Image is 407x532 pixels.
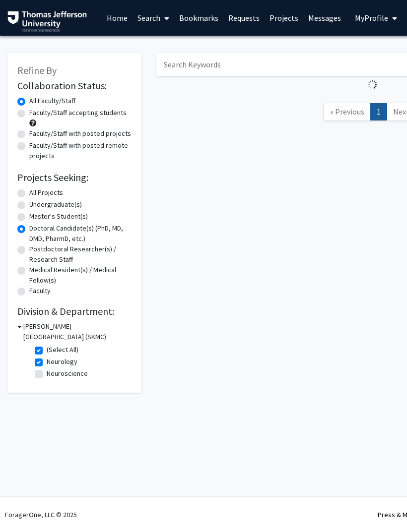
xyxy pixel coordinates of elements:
[17,80,132,92] h2: Collaboration Status:
[29,199,82,210] label: Undergraduate(s)
[303,0,346,35] a: Messages
[29,223,132,244] label: Doctoral Candidate(s) (PhD, MD, DMD, PharmD, etc.)
[324,103,371,120] a: Previous Page
[17,305,132,317] h2: Division & Department:
[174,0,223,35] a: Bookmarks
[355,13,388,23] span: My Profile
[5,497,77,532] div: ForagerOne, LLC © 2025
[265,0,303,35] a: Projects
[133,0,174,35] a: Search
[29,265,132,286] label: Medical Resident(s) / Medical Fellow(s)
[29,286,51,296] label: Faculty
[17,64,57,76] span: Refine By
[17,172,132,183] h2: Projects Seeking:
[370,103,387,120] a: 1
[330,107,364,117] span: « Previous
[29,96,75,106] label: All Faculty/Staff
[29,128,131,139] label: Faculty/Staff with posted projects
[29,187,63,198] label: All Projects
[7,11,87,32] img: Thomas Jefferson University Logo
[47,345,78,355] label: (Select All)
[223,0,265,35] a: Requests
[47,368,88,379] label: Neuroscience
[23,321,132,342] h3: [PERSON_NAME][GEOGRAPHIC_DATA] (SKMC)
[102,0,133,35] a: Home
[29,140,132,161] label: Faculty/Staff with posted remote projects
[364,76,381,93] img: Loading
[29,211,88,222] label: Master's Student(s)
[29,108,127,118] label: Faculty/Staff accepting students
[47,356,77,367] label: Neurology
[29,244,132,265] label: Postdoctoral Researcher(s) / Research Staff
